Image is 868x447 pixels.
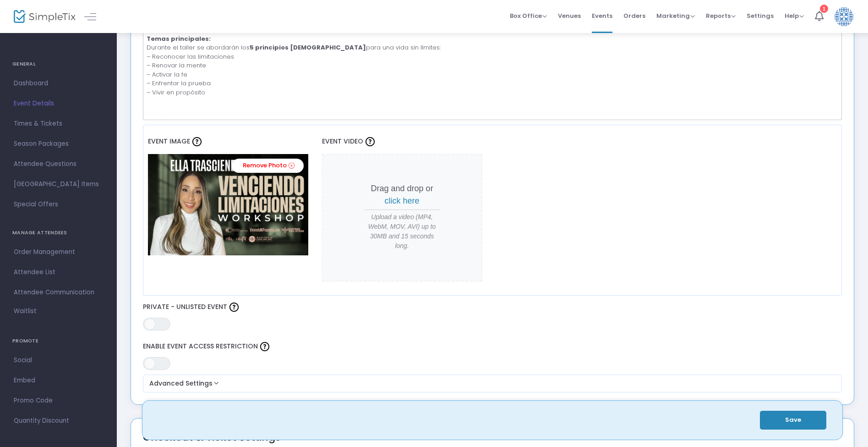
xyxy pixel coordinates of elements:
span: Waitlist [14,307,37,316]
span: Reports [706,11,736,20]
span: Event Image [148,137,190,146]
p: Drag and drop or [364,182,440,207]
span: Orders [623,4,645,28]
p: – Superar limitaciones mentales y emocionales – Fortalecer tu identidad en Cristo – Activar tu ll... [147,118,838,154]
span: Embed [14,375,103,386]
span: Box Office [510,11,547,20]
h4: GENERAL [12,55,104,73]
strong: Temas principales: [147,34,211,43]
button: Save [760,411,826,430]
span: Event Video [322,137,363,146]
img: question-mark [229,303,239,312]
span: Help [785,11,804,20]
strong: 5 principios [DEMOGRAPHIC_DATA] [250,43,366,52]
span: Special Offers [14,199,103,210]
img: question-mark [260,342,269,351]
h4: PROMOTE [12,332,104,350]
img: question-mark [366,137,375,146]
span: Marketing [656,11,695,20]
label: Enable Event Access Restriction [143,340,842,353]
span: Promo Code [14,395,103,407]
span: Attendee List [14,266,103,278]
span: Quantity Discount [14,415,103,427]
span: Events [592,4,612,28]
label: Private - Unlisted Event [143,300,842,314]
img: question-mark [192,137,202,146]
span: Attendee Questions [14,158,103,170]
strong: ¿Qué ofrece este taller? [147,118,227,127]
h4: MANAGE ATTENDEES [12,224,104,242]
span: Settings [747,4,774,28]
span: Dashboard [14,77,103,89]
span: Event Details [14,98,103,110]
p: Durante el taller se abordarán los para una vida sin límites: – Reconocer las limitaciones – Reno... [147,34,838,97]
span: Venues [558,4,581,28]
span: [GEOGRAPHIC_DATA] Items [14,178,103,190]
span: Times & Tickets [14,118,103,130]
div: Rich Text Editor, main [143,28,842,120]
span: Season Packages [14,138,103,150]
span: click here [385,196,420,205]
span: Order Management [14,246,103,258]
span: Attendee Communication [14,287,103,298]
button: Advanced Settings [147,378,839,389]
span: Upload a video (MP4, WebM, MOV, AVI) up to 30MB and 15 seconds long. [364,212,440,251]
div: 1 [820,5,828,13]
a: Remove Photo [232,159,304,173]
span: Social [14,354,103,366]
img: 638882102172929016COVERTAQUILLAS3x.jpg [148,154,308,255]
